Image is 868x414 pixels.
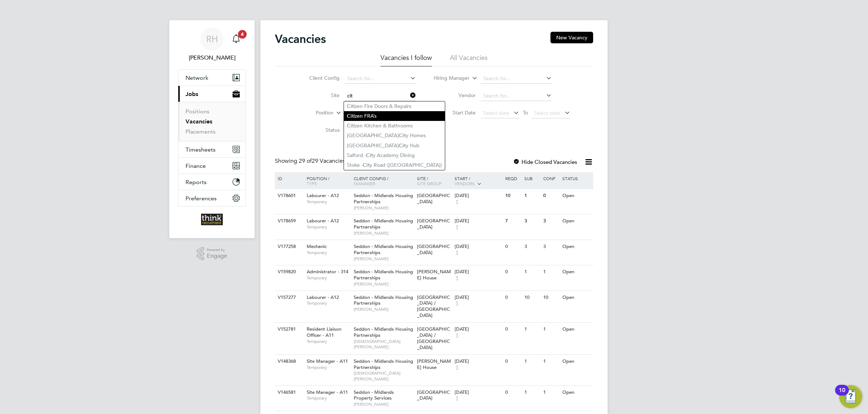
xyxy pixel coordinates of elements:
[292,109,333,117] label: Position
[417,243,450,256] span: [GEOGRAPHIC_DATA]
[503,265,522,279] div: 0
[455,395,459,401] span: 1
[354,256,413,262] span: [PERSON_NAME]
[503,172,522,184] div: Reqd
[307,339,350,344] span: Temporary
[178,174,246,190] button: Reports
[523,240,541,253] div: 3
[186,146,216,153] span: Timesheets
[276,172,301,184] div: ID
[307,395,350,401] span: Temporary
[186,74,208,81] span: Network
[307,269,348,275] span: Administrator - 314
[169,20,255,238] nav: Main navigation
[561,386,592,399] div: Open
[345,91,416,101] input: Search for...
[541,355,560,368] div: 1
[363,162,370,168] b: Cit
[186,128,216,135] a: Placements
[434,109,476,116] label: Start Date
[417,180,442,186] span: Site Group
[299,157,345,165] span: 29 Vacancies
[434,92,476,99] label: Vendor
[455,269,502,275] div: [DATE]
[186,195,217,202] span: Preferences
[561,172,592,184] div: Status
[178,53,246,62] span: Roxanne Hayes
[455,218,502,224] div: [DATE]
[345,74,416,84] input: Search for...
[354,205,413,211] span: [PERSON_NAME]
[307,326,341,338] span: Resident Liaison Officer - A11
[455,244,502,250] div: [DATE]
[276,265,301,279] div: V159820
[354,281,413,287] span: [PERSON_NAME]
[354,401,413,407] span: [PERSON_NAME]
[523,172,541,184] div: Sub
[186,118,212,125] a: Vacancies
[354,230,413,236] span: [PERSON_NAME]
[523,323,541,336] div: 1
[207,253,227,259] span: Engage
[503,240,522,253] div: 0
[276,240,301,253] div: V177258
[839,390,845,400] div: 10
[197,247,227,261] a: Powered byEngage
[354,326,413,338] span: Seddon - Midlands Housing Partnerships
[481,91,552,101] input: Search for...
[178,158,246,174] button: Finance
[541,265,560,279] div: 1
[186,108,209,115] a: Positions
[354,180,375,186] span: Manager
[455,332,459,339] span: 1
[276,386,301,399] div: V146581
[503,291,522,304] div: 0
[455,199,459,205] span: 1
[523,291,541,304] div: 10
[455,193,502,199] div: [DATE]
[503,189,522,202] div: 10
[307,250,350,256] span: Temporary
[399,132,406,139] b: Cit
[238,30,247,39] span: 4
[178,141,246,157] button: Timesheets
[417,269,451,281] span: [PERSON_NAME] House
[276,189,301,202] div: V178601
[521,108,530,117] span: To
[417,389,450,401] span: [GEOGRAPHIC_DATA]
[344,101,445,111] li: izen Fire Doors & Repairs
[561,355,592,368] div: Open
[347,103,354,109] b: Cit
[455,295,502,301] div: [DATE]
[344,111,445,121] li: izen FRA’s
[207,247,227,253] span: Powered by
[366,152,373,158] b: Cit
[503,214,522,228] div: 7
[344,121,445,131] li: izen Kitchen & Bathrooms
[186,162,206,169] span: Finance
[453,172,503,190] div: Start /
[417,218,450,230] span: [GEOGRAPHIC_DATA]
[455,358,502,365] div: [DATE]
[513,158,577,165] label: Hide Closed Vacancies
[347,123,354,129] b: Cit
[354,339,413,350] span: [DEMOGRAPHIC_DATA][PERSON_NAME]
[307,218,339,224] span: Labourer - A12
[455,300,459,306] span: 1
[354,306,413,312] span: [PERSON_NAME]
[186,179,207,186] span: Reports
[523,189,541,202] div: 1
[186,91,198,97] span: Jobs
[417,192,450,205] span: [GEOGRAPHIC_DATA]
[561,214,592,228] div: Open
[541,172,560,184] div: Conf
[275,32,326,46] h2: Vacancies
[354,269,413,281] span: Seddon - Midlands Housing Partnerships
[276,323,301,336] div: V152781
[354,358,413,370] span: Seddon - Midlands Housing Partnerships
[298,127,340,133] label: Status
[307,192,339,199] span: Labourer - A12
[307,365,350,370] span: Temporary
[307,224,350,230] span: Temporary
[561,323,592,336] div: Open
